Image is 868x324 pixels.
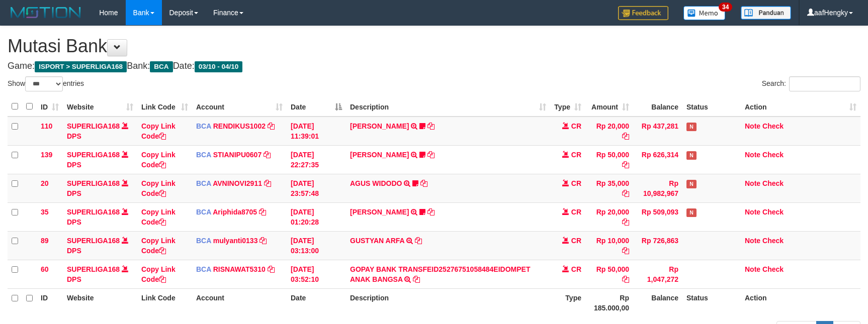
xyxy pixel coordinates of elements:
a: SUPERLIGA168 [67,179,120,187]
td: [DATE] 23:57:48 [287,174,346,202]
span: 89 [41,237,49,245]
th: Account [192,288,287,317]
th: Link Code [137,288,192,317]
td: [DATE] 22:27:35 [287,145,346,174]
span: CR [571,179,581,187]
span: BCA [150,61,172,72]
a: SUPERLIGA168 [67,122,120,130]
a: Ariphida8705 [213,208,257,216]
td: DPS [63,231,137,260]
th: Balance [633,288,682,317]
a: AVNINOVI2911 [213,179,262,187]
th: Balance [633,97,682,117]
a: Copy RENDIKUS1002 to clipboard [268,122,275,130]
a: Copy Rp 20,000 to clipboard [622,218,629,226]
span: 35 [41,208,49,216]
span: 34 [719,3,732,12]
span: 20 [41,179,49,187]
td: [DATE] 01:20:28 [287,202,346,231]
span: CR [571,237,581,245]
a: Copy Ariphida8705 to clipboard [259,208,266,216]
a: Copy STIANIPU0607 to clipboard [264,151,271,159]
span: 60 [41,265,49,273]
td: Rp 20,000 [585,202,633,231]
th: Status [682,288,741,317]
td: Rp 10,982,967 [633,174,682,202]
span: BCA [196,151,211,159]
a: Copy Rp 10,000 to clipboard [622,247,629,255]
a: RENDIKUS1002 [213,122,266,130]
th: Amount: activate to sort column ascending [585,97,633,117]
span: BCA [196,122,211,130]
img: MOTION_logo.png [8,5,84,20]
th: Website: activate to sort column ascending [63,97,137,117]
a: Note [745,265,760,273]
a: mulyanti0133 [213,237,258,245]
a: Copy RISNAWAT5310 to clipboard [268,265,275,273]
td: Rp 35,000 [585,174,633,202]
th: Date [287,288,346,317]
a: [PERSON_NAME] [350,151,409,159]
td: Rp 20,000 [585,117,633,146]
a: Check [762,208,784,216]
th: Website [63,288,137,317]
th: ID: activate to sort column ascending [37,97,63,117]
td: DPS [63,145,137,174]
span: CR [571,265,581,273]
a: Note [745,179,760,187]
select: Showentries [25,76,63,91]
a: Copy DENI SETIAWAN to clipboard [427,151,435,159]
a: Copy Rp 50,000 to clipboard [622,275,629,283]
a: Copy EGI HERMAWAN to clipboard [427,208,435,216]
td: Rp 437,281 [633,117,682,146]
td: Rp 1,047,272 [633,260,682,288]
span: Has Note [686,208,697,217]
span: 110 [41,122,52,130]
a: AGUS WIDODO [350,179,402,187]
th: Type [550,288,585,317]
th: Description [346,288,550,317]
a: Note [745,151,760,159]
span: Has Note [686,180,697,188]
span: 03/10 - 04/10 [195,61,243,72]
a: Copy Link Code [141,265,176,283]
span: CR [571,208,581,216]
h1: Mutasi Bank [8,36,860,56]
th: Link Code: activate to sort column ascending [137,97,192,117]
td: Rp 50,000 [585,145,633,174]
img: panduan.png [741,6,791,20]
th: Action: activate to sort column ascending [741,97,860,117]
a: Copy AGUS WIDODO to clipboard [420,179,427,187]
a: SUPERLIGA168 [67,265,120,273]
a: Copy Rp 20,000 to clipboard [622,132,629,140]
td: Rp 726,863 [633,231,682,260]
a: Copy Link Code [141,151,176,169]
td: Rp 10,000 [585,231,633,260]
span: BCA [196,265,211,273]
label: Search: [762,76,860,91]
a: Check [762,122,784,130]
td: [DATE] 03:52:10 [287,260,346,288]
th: Status [682,97,741,117]
td: [DATE] 11:39:01 [287,117,346,146]
span: ISPORT > SUPERLIGA168 [35,61,127,72]
a: SUPERLIGA168 [67,208,120,216]
a: Copy mulyanti0133 to clipboard [259,237,267,245]
a: Copy Link Code [141,237,176,255]
a: Copy NOVEN ELING PRAYOG to clipboard [427,122,435,130]
a: Note [745,237,760,245]
td: DPS [63,260,137,288]
a: Copy Rp 35,000 to clipboard [622,189,629,197]
a: Copy GOPAY BANK TRANSFEID25276751058484EIDOMPET ANAK BANGSA to clipboard [413,275,420,283]
a: Copy Link Code [141,208,176,226]
a: Check [762,237,784,245]
th: ID [37,288,63,317]
span: BCA [196,208,211,216]
td: Rp 626,314 [633,145,682,174]
a: Check [762,151,784,159]
a: Copy Rp 50,000 to clipboard [622,161,629,169]
a: GOPAY BANK TRANSFEID25276751058484EIDOMPET ANAK BANGSA [350,265,530,283]
a: SUPERLIGA168 [67,151,120,159]
a: [PERSON_NAME] [350,208,409,216]
td: DPS [63,174,137,202]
